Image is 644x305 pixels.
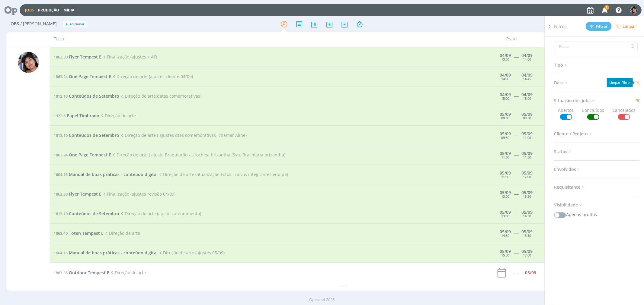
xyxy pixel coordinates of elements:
a: 1813.10Conteúdos de Setembro [54,93,119,99]
div: 04/09 [522,53,533,58]
div: 05/09 [500,230,511,234]
span: Flyer Tempest E [69,54,101,60]
span: Toten Tempest E [69,230,104,236]
span: Direção de arte [99,113,136,118]
button: Filtrar [586,22,612,31]
a: 1863.24One Page Tempest E [54,152,111,158]
span: Limpar [616,24,636,29]
div: 17:00 [523,253,531,257]
span: Conteúdos de Setembro [69,211,119,216]
span: 1863.35 [54,270,68,275]
span: 1813.10 [54,211,68,216]
span: Visibilidade [554,201,583,209]
div: 05/09 [522,190,533,195]
span: Direção de arte [109,270,146,275]
span: 1813.10 [54,133,68,138]
a: 1604.15Manual de boas práticas - conteúdo digital [54,250,158,256]
span: Direção de arte (ajustes atendimento) [119,211,201,216]
div: Limpar Filtro [607,78,633,87]
div: Apenas ocultos [554,211,640,218]
div: ----- [514,271,519,275]
span: Flyer Tempest E [69,191,101,197]
img: E [630,6,638,14]
span: Finalização (ajustes + AF) [101,54,157,60]
img: E [18,52,39,73]
div: 04/09 [500,93,511,97]
span: ----- [514,211,519,216]
div: 05/09 [522,132,533,136]
span: One Page Tempest E [69,74,111,79]
span: Filtros [554,23,566,30]
a: 1863.24One Page Tempest E [54,74,111,79]
span: Cliente / Projeto [554,130,593,138]
span: Situação dos jobs [554,97,596,105]
a: 1813.10Conteúdos de Setembro [54,211,119,216]
div: 14:30 [523,214,531,218]
div: 05/09 [522,210,533,214]
span: ----- [514,132,519,138]
span: 1863.24 [54,74,68,79]
span: ----- [514,191,519,197]
div: 05/09 [500,151,511,156]
span: Concluídos [582,107,604,120]
a: 1863.30Flyer Tempest E [54,191,101,197]
span: 1863.30 [54,191,68,197]
span: ----- [514,93,519,99]
div: 04/09 [500,73,511,77]
div: 15:30 [501,253,510,257]
span: Finalização (ajustes revisão 04/09) [101,191,175,197]
button: Limpar [612,22,640,31]
div: 14:30 [501,234,510,237]
div: 05/09 [500,249,511,253]
div: 05/09 [500,171,511,175]
button: 2 [598,5,610,16]
span: Status [554,148,572,156]
button: E [630,5,638,15]
span: Direção de arte ( ajuste Braquiarão - Urochloa brizantha (Syn. Brachiaria brizantha) [111,152,285,158]
a: Jobs [25,8,34,13]
div: 13:00 [501,195,510,198]
button: Jobs [23,8,36,13]
div: 05/09 [500,112,511,116]
div: 14:45 [523,77,531,80]
button: Mídia [62,8,76,13]
span: Direção de arte ( ajustes dtas comemorativas- chamar Aline) [119,132,247,138]
div: 05/09 [522,171,533,175]
a: 1863.35Outdoor Tempest E [54,270,109,275]
span: 1604.15 [54,250,68,256]
div: 05/09 [500,190,511,195]
div: 05/09 [500,210,511,214]
div: 05/09 [522,230,533,234]
div: 09:00 [501,116,510,120]
span: Adicionar [69,22,85,26]
div: 15:30 [523,234,531,237]
div: 04/09 [522,73,533,77]
div: 11:00 [501,156,510,159]
span: Direção de arte (atualização Fotos - novos integrantes equipe) [158,171,288,177]
span: Manual de boas práticas - conteúdo digital [69,250,158,256]
div: 15:00 [501,97,510,100]
div: 13:00 [501,214,510,218]
span: One Page Tempest E [69,152,111,158]
span: Conteúdos de Setembro [69,132,119,138]
a: 1863.30Flyer Tempest E [54,54,101,60]
span: 1604.15 [54,172,68,177]
div: 13:30 [523,195,531,198]
a: 1604.15Manual de boas práticas - conteúdo digital [54,171,158,177]
span: Conteúdos de Setembro [69,93,119,99]
span: Manual de boas práticas - conteúdo digital [69,171,158,177]
span: + [65,21,68,27]
div: 09:30 [501,136,510,139]
div: 05/09 [525,271,536,275]
div: 05/09 [500,132,511,136]
span: ----- [514,250,519,256]
div: - - - [50,283,637,289]
span: Filtrar [590,24,608,28]
button: +Adicionar [63,21,87,27]
a: Mídia [63,8,74,13]
span: Jobs [9,21,19,27]
span: Direção de arte (ajustes cliente 04/09) [111,74,193,79]
div: 14:00 [523,58,531,61]
span: Abertos [558,107,574,120]
input: Busca [554,42,638,51]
